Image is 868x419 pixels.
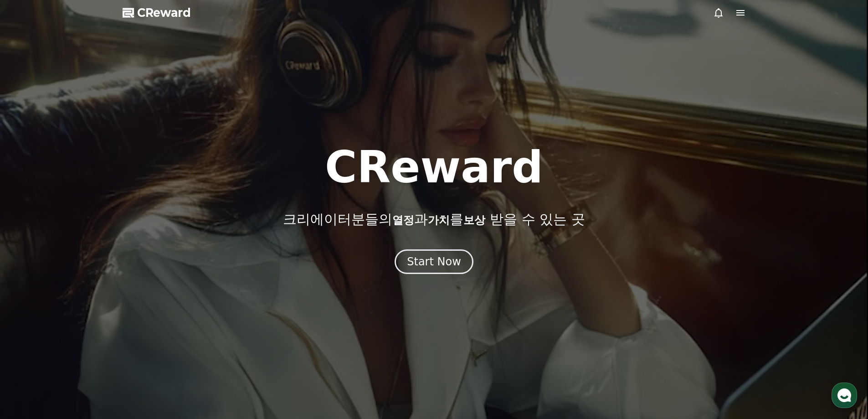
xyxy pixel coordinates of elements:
[123,5,191,20] a: CReward
[395,249,473,274] button: Start Now
[428,214,450,227] span: 가치
[283,211,585,228] p: 크리에이터분들의 과 를 받을 수 있는 곳
[407,254,461,269] div: Start Now
[395,259,473,267] a: Start Now
[392,214,414,227] span: 열정
[325,145,543,189] h1: CReward
[463,214,485,227] span: 보상
[137,5,191,20] span: CReward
